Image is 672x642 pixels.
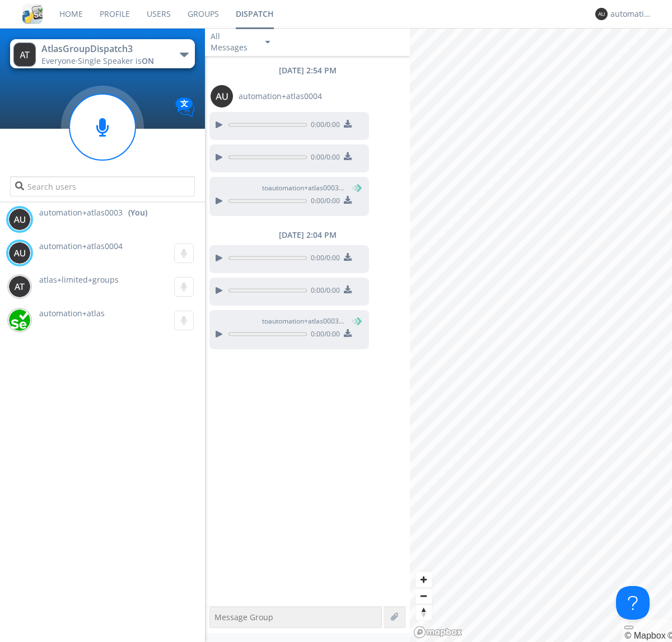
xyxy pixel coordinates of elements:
img: d2d01cd9b4174d08988066c6d424eccd [8,309,31,331]
span: automation+atlas0004 [239,91,322,102]
div: All Messages [211,31,255,53]
button: Zoom in [416,571,432,588]
div: [DATE] 2:54 PM [205,65,410,76]
img: download media button [344,120,352,128]
img: caret-down-sm.svg [265,41,270,44]
button: Toggle attribution [624,626,633,629]
img: 373638.png [595,8,608,20]
img: download media button [344,196,352,204]
span: 0:00 / 0:00 [307,152,340,165]
span: to automation+atlas0003 [262,316,346,326]
span: automation+atlas0003 [39,207,123,218]
span: to automation+atlas0003 [262,183,346,193]
span: automation+atlas0004 [39,241,123,251]
button: Reset bearing to north [416,604,432,620]
a: Mapbox [624,631,665,640]
span: (You) [344,183,361,193]
div: automation+atlas0003 [610,8,652,20]
span: 0:00 / 0:00 [307,196,340,208]
button: AtlasGroupDispatch3Everyone·Single Speaker isON [10,39,194,68]
span: 0:00 / 0:00 [307,253,340,265]
input: Search users [10,176,194,196]
img: 373638.png [211,85,233,107]
span: 0:00 / 0:00 [307,120,340,132]
span: automation+atlas [39,308,105,318]
iframe: Toggle Customer Support [616,586,650,620]
img: Translation enabled [175,97,195,117]
a: Mapbox logo [413,626,463,639]
img: download media button [344,329,352,337]
div: (You) [128,207,147,218]
img: 373638.png [8,242,31,264]
button: Zoom out [416,588,432,604]
span: Zoom out [416,588,432,604]
div: [DATE] 2:04 PM [205,229,410,241]
img: download media button [344,285,352,293]
img: download media button [344,253,352,261]
img: download media button [344,152,352,160]
span: 0:00 / 0:00 [307,329,340,341]
span: Single Speaker is [78,55,154,66]
span: atlas+limited+groups [39,274,119,285]
div: Everyone · [41,55,167,67]
img: 373638.png [8,208,31,231]
span: ON [142,55,154,66]
img: 373638.png [13,43,36,67]
img: 373638.png [8,275,31,298]
div: AtlasGroupDispatch3 [41,43,167,55]
span: (You) [344,316,361,326]
img: cddb5a64eb264b2086981ab96f4c1ba7 [22,4,43,24]
span: 0:00 / 0:00 [307,285,340,298]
